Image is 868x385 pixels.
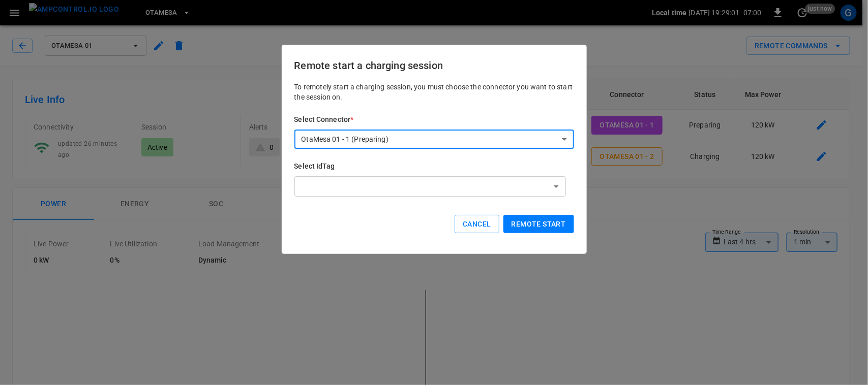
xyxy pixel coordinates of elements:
div: OtaMesa 01 - 1 (Preparing) [294,130,574,149]
h6: Remote start a charging session [294,57,574,74]
h6: Select Connector [294,114,574,125]
p: To remotely start a charging session, you must choose the connector you want to start the session... [294,82,574,102]
h6: Select IdTag [294,161,574,172]
button: Remote start [503,215,574,234]
button: Cancel [455,215,499,234]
